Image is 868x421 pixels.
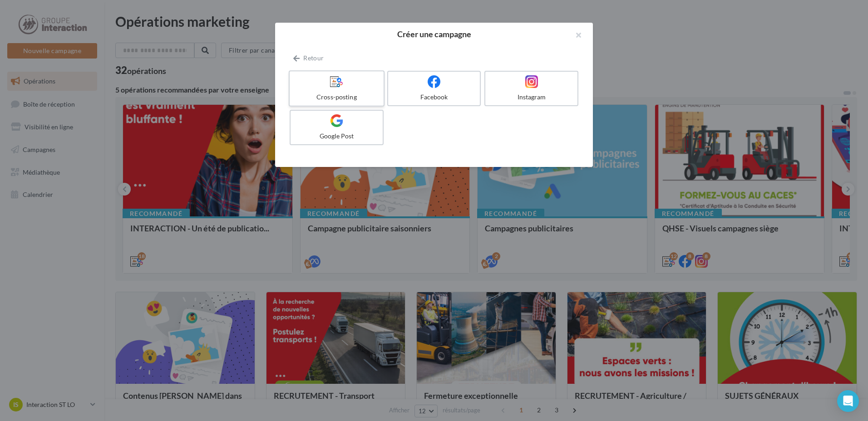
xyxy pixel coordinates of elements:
h2: Créer une campagne [290,30,578,38]
div: Cross-posting [293,93,380,102]
button: Retour [290,53,327,64]
div: Instagram [489,93,574,102]
div: Open Intercom Messenger [837,390,859,412]
div: Facebook [392,93,477,102]
div: Google Post [294,132,379,141]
